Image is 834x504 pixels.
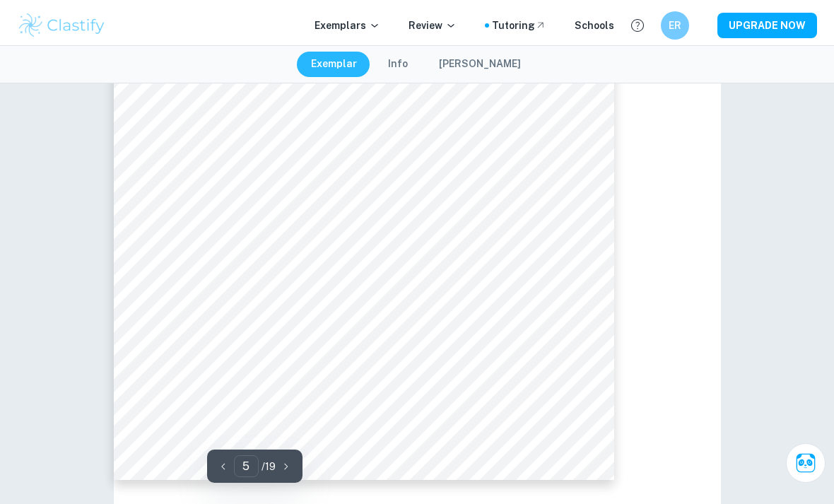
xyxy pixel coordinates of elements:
[374,52,422,77] button: Info
[661,11,689,40] button: ER
[625,13,650,37] button: Help and Feedback
[575,18,614,33] a: Schools
[315,18,380,33] p: Exemplars
[425,52,535,77] button: [PERSON_NAME]
[409,18,457,33] p: Review
[667,18,683,33] h6: ER
[492,18,546,33] a: Tutoring
[297,52,371,77] button: Exemplar
[262,459,276,474] p: / 19
[786,443,826,483] button: Ask Clai
[717,13,817,38] button: UPGRADE NOW
[17,11,107,40] img: Clastify logo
